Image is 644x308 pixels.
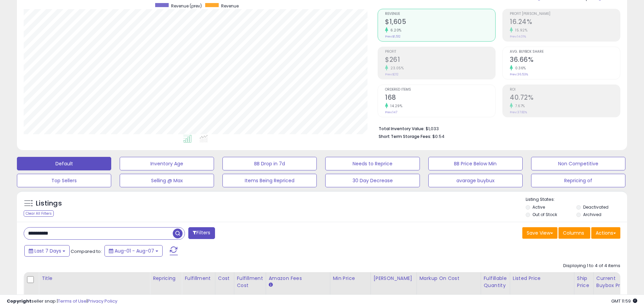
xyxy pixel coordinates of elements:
[385,88,495,92] span: Ordered Items
[513,103,525,109] small: 7.67%
[325,174,420,187] button: 30 Day Decrease
[17,174,111,187] button: Top Sellers
[171,3,202,9] span: Revenue (prev)
[420,275,478,282] div: Markup on Cost
[513,28,527,33] small: 15.92%
[188,227,215,239] button: Filters
[432,133,445,140] span: $0.54
[7,298,31,304] strong: Copyright
[71,248,102,255] span: Compared to:
[591,227,620,239] button: Actions
[222,174,317,187] button: Items Being Repriced
[42,275,147,282] div: Title
[120,157,214,170] button: Inventory Age
[522,227,557,239] button: Save View
[510,72,528,76] small: Prev: 36.53%
[532,204,545,210] label: Active
[7,298,117,305] div: seller snap | |
[153,275,179,282] div: Repricing
[58,298,87,304] a: Terms of Use
[385,50,495,54] span: Profit
[115,247,154,254] span: Aug-01 - Aug-07
[385,34,401,39] small: Prev: $1,512
[563,230,584,236] span: Columns
[484,275,507,289] div: Fulfillable Quantity
[532,212,557,217] label: Out of Stock
[36,199,62,208] h5: Listings
[325,157,420,170] button: Needs to Reprice
[269,275,327,282] div: Amazon Fees
[510,12,620,16] span: Profit [PERSON_NAME]
[558,227,590,239] button: Columns
[583,204,609,210] label: Deactivated
[510,34,526,39] small: Prev: 14.01%
[104,245,163,257] button: Aug-01 - Aug-07
[379,124,615,132] li: $1,033
[385,110,397,114] small: Prev: 147
[510,50,620,54] span: Avg. Buybox Share
[531,174,625,187] button: Repricing of
[510,56,620,65] h2: 36.66%
[222,157,317,170] button: BB Drop in 7d
[596,275,631,289] div: Current Buybox Price
[577,275,591,289] div: Ship Price
[583,212,601,217] label: Archived
[333,275,368,282] div: Min Price
[221,3,239,9] span: Revenue
[510,88,620,92] span: ROI
[24,245,70,257] button: Last 7 Days
[428,174,523,187] button: avarage buybux
[24,210,54,217] div: Clear All Filters
[385,12,495,16] span: Revenue
[388,66,404,71] small: 23.05%
[531,157,625,170] button: Non Competitive
[218,275,231,282] div: Cost
[510,18,620,27] h2: 16.24%
[385,72,399,76] small: Prev: $212
[513,66,526,71] small: 0.36%
[34,247,61,254] span: Last 7 Days
[611,298,637,304] span: 2025-08-15 11:59 GMT
[374,275,414,282] div: [PERSON_NAME]
[237,275,263,289] div: Fulfillment Cost
[379,126,425,132] b: Total Inventory Value:
[385,18,495,27] h2: $1,605
[563,263,620,269] div: Displaying 1 to 4 of 4 items
[385,94,495,103] h2: 168
[513,275,571,282] div: Listed Price
[379,134,431,139] b: Short Term Storage Fees:
[388,28,402,33] small: 6.20%
[185,275,212,282] div: Fulfillment
[416,272,481,299] th: The percentage added to the cost of goods (COGS) that forms the calculator for Min & Max prices.
[385,56,495,65] h2: $261
[510,110,527,114] small: Prev: 37.82%
[120,174,214,187] button: Selling @ Max
[388,103,402,109] small: 14.29%
[510,94,620,103] h2: 40.72%
[88,298,117,304] a: Privacy Policy
[428,157,523,170] button: BB Price Below Min
[526,196,627,203] p: Listing States:
[17,157,111,170] button: Default
[269,282,273,288] small: Amazon Fees.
